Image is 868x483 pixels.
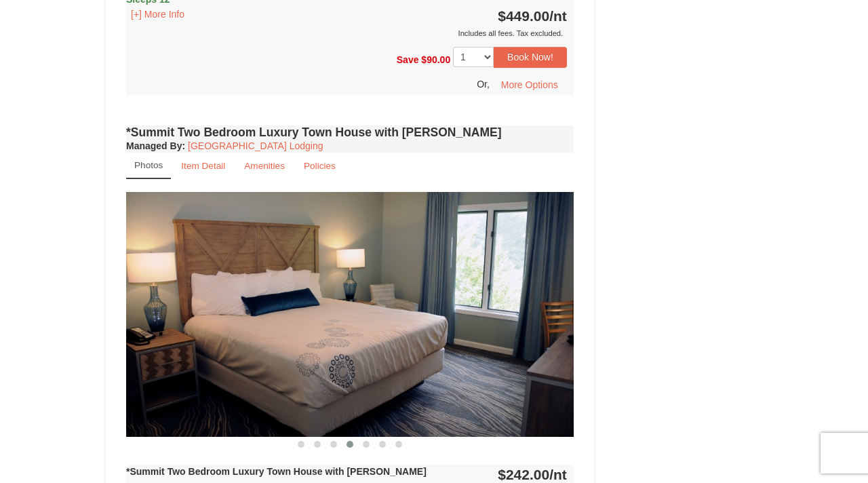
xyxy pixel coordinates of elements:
a: Item Detail [172,153,234,179]
small: Item Detail [181,161,225,171]
a: Photos [126,153,171,179]
strong: $242.00 [498,467,567,482]
span: $90.00 [421,54,450,65]
button: [+] More Info [126,7,189,22]
h4: *Summit Two Bedroom Luxury Town House with [PERSON_NAME] [126,125,574,139]
span: Or, [477,78,490,89]
button: Book Now! [494,47,567,67]
small: Amenities [244,161,285,171]
strong: : [126,140,185,151]
small: Policies [304,161,336,171]
a: Amenities [235,153,294,179]
div: Includes all fees. Tax excluded. [126,26,567,40]
small: Photos [134,160,163,170]
span: /nt [549,8,567,24]
button: More Options [492,75,567,95]
a: Policies [295,153,344,179]
strong: *Summit Two Bedroom Luxury Town House with [PERSON_NAME] [126,466,427,477]
img: 18876286-104-e3bb2b46.png [126,192,574,437]
span: /nt [549,467,567,482]
span: Save [397,54,419,65]
span: $449.00 [498,8,549,24]
span: Managed By [126,140,182,151]
a: [GEOGRAPHIC_DATA] Lodging [188,140,323,151]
